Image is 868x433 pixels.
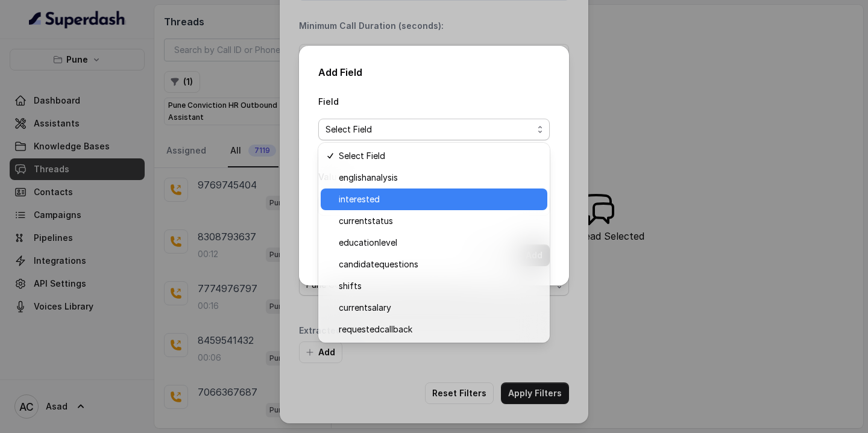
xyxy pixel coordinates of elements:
span: requestedcallback [339,322,540,337]
span: currentsalary [339,301,540,315]
span: interested [339,192,540,207]
span: shifts [339,279,540,293]
span: Select Field [325,122,533,137]
span: candidatequestions [339,257,540,272]
span: englishanalysis [339,170,540,185]
span: currentstatus [339,214,540,228]
span: educationlevel [339,235,540,250]
button: Select Field [318,119,550,140]
div: Select Field [318,143,550,343]
span: Select Field [339,149,540,163]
